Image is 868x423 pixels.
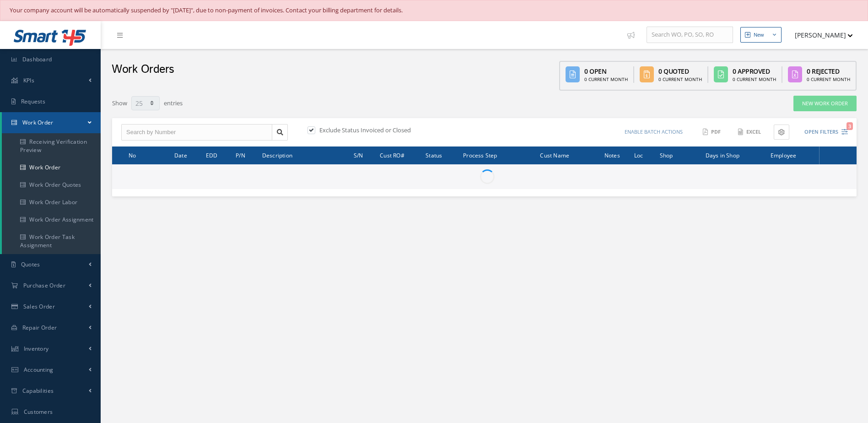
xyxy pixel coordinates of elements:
span: Accounting [24,366,54,374]
span: Inventory [24,345,49,352]
span: Repair Order [22,324,57,331]
div: 0 Approved [733,66,776,76]
span: Description [262,151,292,159]
span: Status [426,151,442,159]
span: Process Step [463,151,497,159]
span: Capabilities [22,387,54,395]
span: Dashboard [22,55,52,63]
span: 3 [846,122,853,130]
h2: Work Orders [112,63,174,76]
span: Loc [634,151,643,159]
span: Quotes [21,260,40,268]
input: Search by Number [121,124,272,141]
div: New [754,31,764,39]
label: Exclude Status Invoiced or Closed [317,126,411,134]
button: Open Filters3 [796,125,848,140]
div: Exclude Status Invoiced or Closed [306,126,484,136]
button: Enable batch actions [616,124,691,140]
div: 0 Rejected [807,66,850,76]
button: New [740,27,782,43]
div: 0 Quoted [658,66,702,76]
span: KPIs [23,76,34,84]
span: No [129,151,136,159]
div: 0 Open [584,66,628,76]
span: Work Order [22,119,54,126]
span: Date [174,151,187,159]
div: 0 Current Month [584,76,628,83]
div: 0 Current Month [658,76,702,83]
span: Cust Name [540,151,569,159]
a: Work Order Labor [2,194,101,211]
span: Cust RO# [380,151,404,159]
label: entries [164,95,183,108]
span: Requests [21,98,45,105]
input: Search WO, PO, SO, RO [647,27,733,43]
div: 0 Current Month [733,76,776,83]
span: Employee [771,151,797,159]
button: PDF [698,124,727,140]
button: [PERSON_NAME] [786,26,853,44]
button: Excel [733,124,767,140]
a: New Work Order [793,96,857,112]
span: Days in Shop [706,151,739,159]
span: Shop [660,151,673,159]
span: Customers [24,408,53,416]
div: Your company account will be automatically suspended by "[DATE]", due to non-payment of invoices.... [10,6,858,15]
a: Work Order Task Assignment [2,228,101,254]
span: Notes [604,151,620,159]
span: P/N [236,151,245,159]
a: Work Order [2,159,101,176]
a: Work Order Quotes [2,176,101,194]
div: 0 Current Month [807,76,850,83]
a: Work Order [2,112,101,133]
a: Receiving Verification Preview [2,133,101,159]
span: Sales Order [23,303,55,310]
span: EDD [206,151,218,159]
a: Show Tips [623,21,647,49]
label: Show [112,95,127,108]
a: Work Order Assignment [2,211,101,228]
span: S/N [354,151,363,159]
span: Purchase Order [23,282,65,289]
